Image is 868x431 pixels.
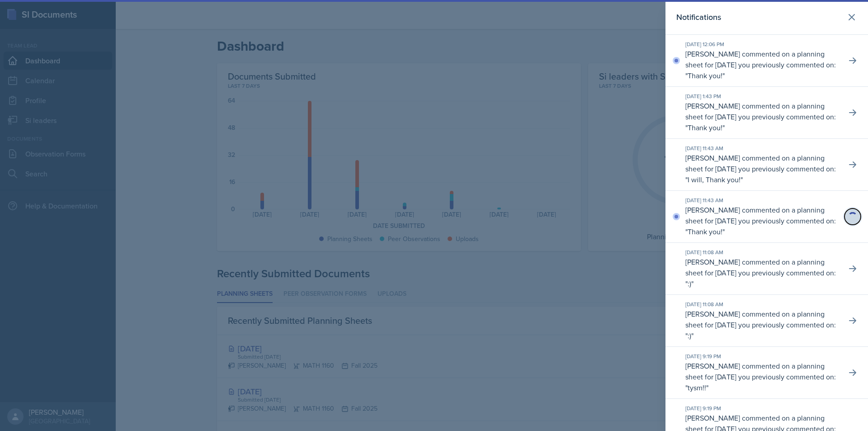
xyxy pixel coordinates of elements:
div: [DATE] 9:19 PM [685,352,839,360]
p: Thank you! [688,227,722,237]
p: [PERSON_NAME] commented on a planning sheet for [DATE] you previously commented on: " " [685,204,839,237]
p: [PERSON_NAME] commented on a planning sheet for [DATE] you previously commented on: " " [685,152,839,185]
div: [DATE] 12:06 PM [685,40,839,48]
div: [DATE] 11:43 AM [685,196,839,204]
p: [PERSON_NAME] commented on a planning sheet for [DATE] you previously commented on: " " [685,256,839,289]
div: [DATE] 11:43 AM [685,144,839,152]
div: [DATE] 11:08 AM [685,300,839,308]
p: [PERSON_NAME] commented on a planning sheet for [DATE] you previously commented on: " " [685,48,839,81]
p: tysm!! [688,383,706,393]
div: [DATE] 11:08 AM [685,248,839,256]
p: Thank you! [688,71,722,81]
p: Thank you! [688,123,722,133]
p: :) [688,279,691,289]
p: [PERSON_NAME] commented on a planning sheet for [DATE] you previously commented on: " " [685,360,839,393]
p: [PERSON_NAME] commented on a planning sheet for [DATE] you previously commented on: " " [685,100,839,133]
p: [PERSON_NAME] commented on a planning sheet for [DATE] you previously commented on: " " [685,308,839,341]
p: :) [688,331,691,341]
h2: Notifications [676,11,721,24]
p: I will, Thank you! [688,175,741,185]
div: [DATE] 1:43 PM [685,92,839,100]
div: [DATE] 9:19 PM [685,404,839,412]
